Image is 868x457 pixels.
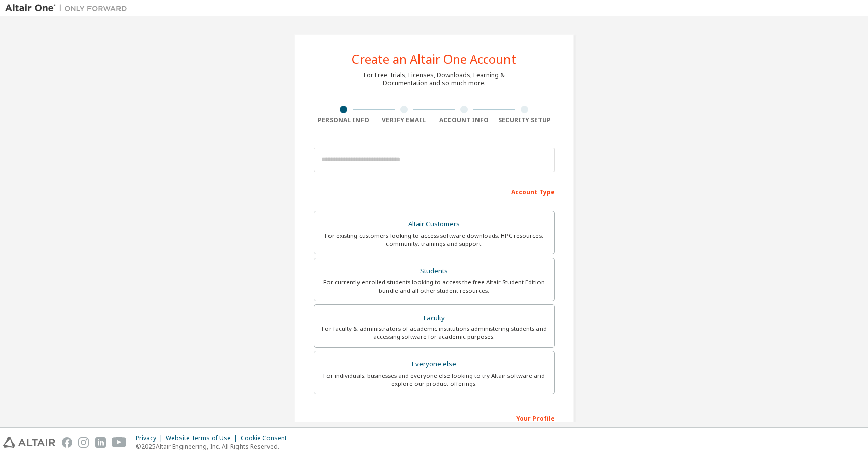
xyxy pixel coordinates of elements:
[241,434,293,442] div: Cookie Consent
[166,434,241,442] div: Website Terms of Use
[320,232,548,248] div: For existing customers looking to access software downloads, HPC resources, community, trainings ...
[352,53,516,65] div: Create an Altair One Account
[320,217,548,232] div: Altair Customers
[136,434,166,442] div: Privacy
[494,116,555,124] div: Security Setup
[364,71,505,88] div: For Free Trials, Licenses, Downloads, Learning & Documentation and so much more.
[320,264,548,278] div: Students
[112,437,127,448] img: youtube.svg
[62,437,72,448] img: facebook.svg
[434,116,495,124] div: Account Info
[320,325,548,341] div: For faculty & administrators of academic institutions administering students and accessing softwa...
[314,410,555,426] div: Your Profile
[320,357,548,372] div: Everyone else
[320,311,548,325] div: Faculty
[320,278,548,295] div: For currently enrolled students looking to access the free Altair Student Edition bundle and all ...
[5,3,132,13] img: Altair One
[314,116,374,124] div: Personal Info
[314,183,555,199] div: Account Type
[95,437,106,448] img: linkedin.svg
[78,437,89,448] img: instagram.svg
[374,116,434,124] div: Verify Email
[136,442,293,451] p: © 2025 Altair Engineering, Inc. All Rights Reserved.
[320,372,548,388] div: For individuals, businesses and everyone else looking to try Altair software and explore our prod...
[3,437,55,448] img: altair_logo.svg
